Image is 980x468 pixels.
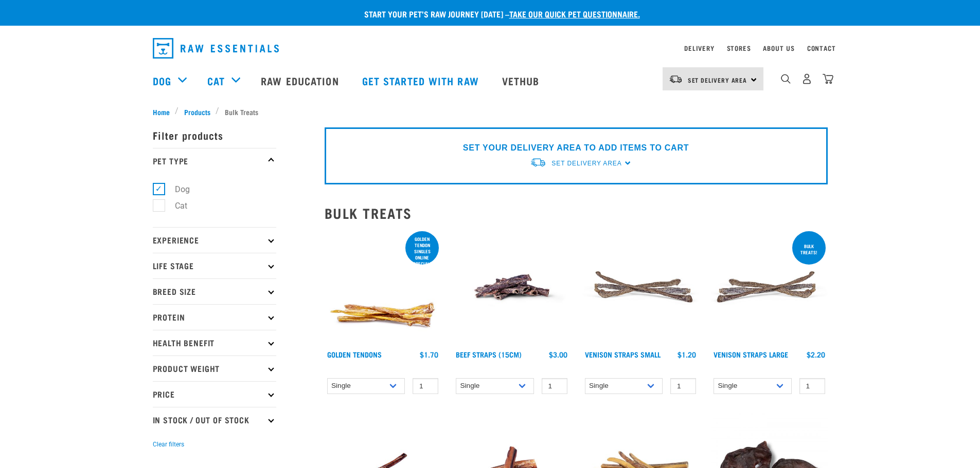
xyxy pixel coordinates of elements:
[153,73,171,88] a: Dog
[153,304,276,330] p: Protein
[413,378,438,394] input: 1
[688,78,747,82] span: Set Delivery Area
[153,122,276,148] p: Filter products
[463,142,689,154] p: SET YOUR DELIVERY AREA TO ADD ITEMS TO CART
[405,231,439,271] div: Golden Tendon singles online special!
[582,229,699,346] img: Venison Straps
[179,106,216,117] a: Products
[823,73,833,84] img: home-icon@2x.png
[153,253,276,278] p: Life Stage
[792,238,826,260] div: BULK TREATS!
[530,157,546,168] img: van-moving.png
[153,38,279,59] img: Raw Essentials Logo
[669,74,683,84] img: van-moving.png
[153,106,828,117] nav: breadcrumbs
[325,205,828,221] h2: Bulk Treats
[153,148,276,174] p: Pet Type
[184,106,210,117] span: Products
[799,378,825,394] input: 1
[153,106,170,117] span: Home
[585,352,661,356] a: Venison Straps Small
[551,160,621,167] span: Set Delivery Area
[711,229,828,346] img: Stack of 3 Venison Straps Treats for Pets
[549,350,567,359] div: $3.00
[352,60,492,101] a: Get started with Raw
[727,46,751,50] a: Stores
[153,278,276,304] p: Breed Size
[684,46,714,50] a: Delivery
[678,350,696,359] div: $1.20
[251,60,351,101] a: Raw Education
[153,440,184,449] button: Clear filters
[420,350,438,359] div: $1.70
[807,46,836,50] a: Contact
[153,227,276,253] p: Experience
[153,407,276,433] p: In Stock / Out Of Stock
[145,34,836,63] nav: dropdown navigation
[456,352,522,356] a: Beef Straps (15cm)
[801,73,812,84] img: user.png
[807,350,825,359] div: $2.20
[207,73,225,88] a: Cat
[158,199,191,212] label: Cat
[781,74,791,84] img: home-icon-1@2x.png
[153,106,175,117] a: Home
[153,355,276,381] p: Product Weight
[670,378,696,394] input: 1
[509,11,640,16] a: take our quick pet questionnaire.
[158,183,194,196] label: Dog
[325,229,441,346] img: 1293 Golden Tendons 01
[153,330,276,355] p: Health Benefit
[763,46,794,50] a: About Us
[453,229,570,346] img: Raw Essentials Beef Straps 15cm 6 Pack
[714,352,788,356] a: Venison Straps Large
[492,60,553,101] a: Vethub
[542,378,567,394] input: 1
[327,352,382,356] a: Golden Tendons
[153,381,276,407] p: Price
